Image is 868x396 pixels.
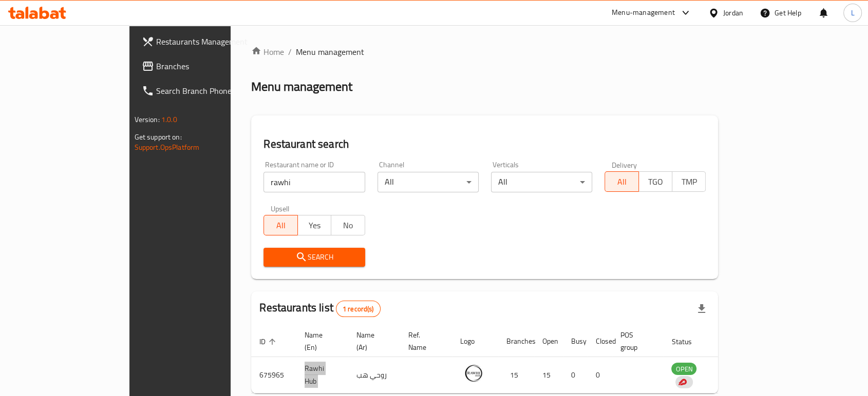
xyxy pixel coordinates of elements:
[620,329,651,353] span: POS group
[723,7,743,18] div: Jordan
[452,326,498,357] th: Logo
[588,326,612,357] th: Closed
[263,215,297,235] button: All
[156,85,266,97] span: Search Branch Phone
[460,360,486,386] img: Rawhi Hub
[135,113,160,126] span: Version:
[336,301,381,317] div: Total records count
[263,172,365,192] input: Search for restaurant name or ID..
[672,171,706,192] button: TMP
[296,46,364,58] span: Menu management
[271,205,290,212] label: Upsell
[491,172,592,192] div: All
[135,141,200,154] a: Support.OpsPlatform
[609,174,634,189] span: All
[263,136,706,152] h2: Restaurant search
[305,329,336,353] span: Name (En)
[851,7,854,18] span: L
[336,304,380,314] span: 1 record(s)
[612,7,675,19] div: Menu-management
[638,171,672,192] button: TGO
[675,376,693,388] div: Indicates that the vendor menu management has been moved to DH Catalog service
[671,363,696,375] span: OPEN
[272,251,356,264] span: Search
[408,329,440,353] span: Ref. Name
[296,357,348,393] td: Rawhi Hub
[498,326,534,357] th: Branches
[671,335,705,348] span: Status
[605,171,638,192] button: All
[643,174,668,189] span: TGO
[676,174,702,189] span: TMP
[134,29,274,54] a: Restaurants Management
[161,113,177,126] span: 1.0.0
[156,35,266,48] span: Restaurants Management
[498,357,534,393] td: 15
[251,46,718,58] nav: breadcrumb
[251,78,352,95] h2: Menu management
[268,218,293,233] span: All
[259,300,380,317] h2: Restaurants list
[563,357,588,393] td: 0
[356,329,388,353] span: Name (Ar)
[251,326,752,393] table: enhanced table
[331,215,365,235] button: No
[259,335,279,348] span: ID
[563,326,588,357] th: Busy
[335,218,361,233] span: No
[135,130,182,144] span: Get support on:
[288,46,292,58] li: /
[671,363,696,375] div: OPEN
[263,248,365,267] button: Search
[689,296,714,321] div: Export file
[348,357,400,393] td: روحي هب
[534,326,563,357] th: Open
[677,378,687,387] img: delivery hero logo
[717,326,752,357] th: Action
[134,54,274,78] a: Branches
[297,215,331,235] button: Yes
[134,78,274,103] a: Search Branch Phone
[534,357,563,393] td: 15
[588,357,612,393] td: 0
[156,60,266,72] span: Branches
[378,172,479,192] div: All
[612,161,637,168] label: Delivery
[302,218,327,233] span: Yes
